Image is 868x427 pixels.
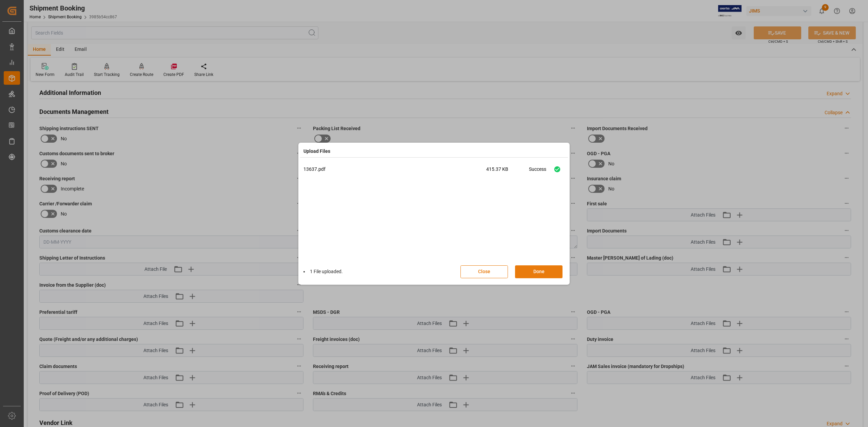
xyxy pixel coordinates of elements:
li: 1 File uploaded. [303,268,343,275]
button: Done [515,265,563,278]
button: Close [460,265,508,278]
h4: Upload Files [303,148,330,155]
span: 415.37 KB [486,166,529,178]
p: 13637.pdf [303,166,486,173]
div: Success [529,166,546,178]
